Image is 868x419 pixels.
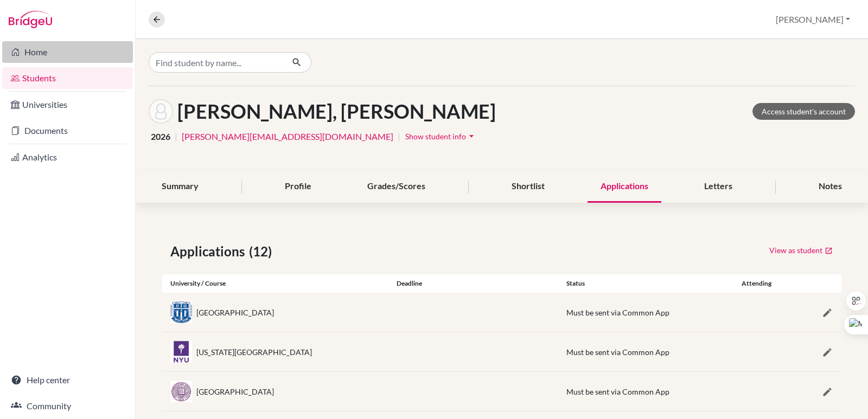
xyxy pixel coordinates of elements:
[2,395,133,417] a: Community
[149,52,283,73] input: Find student by name...
[149,171,212,203] div: Summary
[2,67,133,89] a: Students
[752,103,855,120] a: Access student's account
[170,301,192,323] img: us_duk_w1ovhez6.jpeg
[354,171,438,203] div: Grades/Scores
[149,99,173,124] img: Alessandra Alfaro Antonacci's avatar
[170,341,192,363] img: us_nyu_mu3e0q99.jpeg
[272,171,324,203] div: Profile
[9,11,52,28] img: Bridge-U
[388,279,558,288] div: Deadline
[151,130,170,143] span: 2026
[691,171,745,203] div: Letters
[196,307,274,318] div: [GEOGRAPHIC_DATA]
[170,381,192,402] img: us_nor_xmt26504.jpeg
[566,347,669,357] span: Must be sent via Common App
[177,100,496,123] h1: [PERSON_NAME], [PERSON_NAME]
[196,346,312,358] div: [US_STATE][GEOGRAPHIC_DATA]
[588,171,661,203] div: Applications
[2,41,133,63] a: Home
[405,128,477,145] button: Show student infoarrow_drop_down
[182,130,393,143] a: [PERSON_NAME][EMAIL_ADDRESS][DOMAIN_NAME]
[398,130,400,143] span: |
[2,369,133,391] a: Help center
[806,171,855,203] div: Notes
[249,242,276,261] span: (12)
[2,120,133,141] a: Documents
[728,279,784,288] div: Attending
[162,279,388,288] div: University / Course
[558,279,728,288] div: Status
[566,387,669,396] span: Must be sent via Common App
[499,171,558,203] div: Shortlist
[175,130,177,143] span: |
[466,131,477,141] i: arrow_drop_down
[771,9,855,30] button: [PERSON_NAME]
[196,386,274,397] div: [GEOGRAPHIC_DATA]
[170,242,249,261] span: Applications
[566,308,669,317] span: Must be sent via Common App
[769,242,833,259] a: View as student
[405,132,466,141] span: Show student info
[2,146,133,168] a: Analytics
[2,94,133,115] a: Universities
